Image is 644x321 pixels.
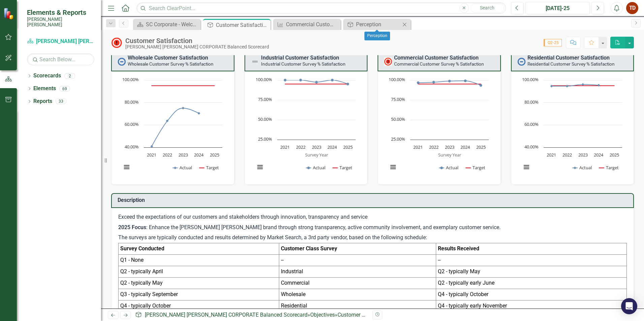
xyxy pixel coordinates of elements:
[252,77,361,178] div: Chart. Highcharts interactive chart.
[119,300,279,312] td: Q4 - typically October
[312,144,321,150] text: 2023
[216,21,269,29] div: Customer Satisfaction
[64,73,75,79] div: 2
[111,37,122,48] img: High Alert
[256,76,272,82] text: 100.00%
[258,116,272,122] text: 50.00%
[151,145,153,148] path: 2021, 40.9. Actual.
[525,2,590,14] button: [DATE]-25
[594,152,604,158] text: 2024
[27,38,94,45] a: [PERSON_NAME] [PERSON_NAME] CORPORATE Balanced Scorecard
[210,152,219,158] text: 2025
[128,55,208,61] a: Wholesale Customer Satisfaction​
[3,8,15,20] img: ClearPoint Strategy
[388,163,398,172] button: View chart menu, Chart
[445,144,454,150] text: 2023
[480,5,494,10] span: Search
[597,84,600,87] path: 2024, 95.4. Actual.
[122,163,131,172] button: View chart menu, Chart
[286,20,339,29] div: Commercial Customer Survey % Satisfaction​
[33,72,61,80] a: Scorecards
[394,61,484,67] small: Commercial Customer Survey % Satisfaction​
[343,144,352,150] text: 2025
[125,37,269,44] div: Customer Satisfaction
[136,2,506,14] input: Search ClearPoint...
[173,165,192,171] button: Show Actual
[118,77,227,178] div: Chart. Highcharts interactive chart.
[118,197,630,203] h3: Description
[125,44,269,49] div: [PERSON_NAME] [PERSON_NAME] CORPORATE Balanced Scorecard
[599,165,619,171] button: Show Target
[198,112,200,115] path: 2024, 70.4. Actual.
[476,144,486,150] text: 2025
[621,298,637,314] div: Open Intercom Messenger
[356,20,400,29] div: Perception
[438,152,461,158] text: Survey Year
[391,96,405,102] text: 75.00%
[306,165,325,171] button: Show Actual
[145,312,308,318] a: [PERSON_NAME] [PERSON_NAME] CORPORATE Balanced Scorecard
[151,84,216,87] g: Target, series 2 of 2. Line with 5 data points.
[345,20,400,29] a: Perception
[626,2,638,14] button: TD
[251,58,259,66] img: Not Defined
[581,83,584,86] path: 2023, 96.1. Actual.
[528,4,587,12] div: [DATE]-25
[517,58,525,66] img: No Information
[438,245,479,252] strong: Results Received
[284,79,349,85] g: Actual, series 1 of 2. Line with 5 data points.
[125,121,139,127] text: 60.00%
[279,255,436,266] td: --
[315,81,318,83] path: 2023, 97.4. Actual.
[59,86,70,92] div: 69
[56,99,66,104] div: 33
[389,76,405,82] text: 100.00%
[279,277,436,289] td: Commercial
[333,165,353,171] button: Show Target
[471,3,504,13] button: Search
[448,80,451,82] path: 2023, 98.7. Actual.
[310,312,335,318] a: Objectives
[578,152,587,158] text: 2023
[258,136,272,142] text: 25.00%
[27,16,94,28] small: [PERSON_NAME] [PERSON_NAME]
[163,152,172,158] text: 2022
[147,152,156,158] text: 2021
[346,83,349,85] path: 2025, 95. Actual.
[255,163,265,172] button: View chart menu, Chart
[384,58,392,66] img: Not Meeting Target
[544,39,562,46] span: Q2-25
[119,266,279,278] td: Q2 - typically April
[464,80,467,82] path: 2024, 99. Actual.
[135,311,367,319] div: » »
[118,77,226,178] svg: Interactive chart
[327,144,337,150] text: 2024
[566,85,568,87] path: 2022, 94.6. Actual.
[436,255,627,266] td: --
[252,77,359,178] svg: Interactive chart
[299,79,302,81] path: 2022, 100. Actual.
[385,77,492,178] svg: Interactive chart
[385,77,494,178] div: Chart. Highcharts interactive chart.
[305,152,328,158] text: Survey Year
[391,116,405,122] text: 50.00%
[436,289,627,300] td: Q4 - typically October
[609,152,619,158] text: 2025
[182,107,185,110] path: 2023, 75. Actual.
[199,165,219,171] button: Show Target
[417,81,420,84] path: 2021, 96.7. Actual.
[279,266,436,278] td: Industrial
[527,55,610,61] a: Residential Customer Satisfaction​
[480,84,482,87] path: 2025, 93.3. Actual.
[280,144,290,150] text: 2021
[331,79,333,81] path: 2024, 100. Actual.
[413,144,423,150] text: 2021
[120,245,164,252] strong: Survey Conducted
[258,96,272,102] text: 75.00%
[125,144,139,150] text: 40.00%
[122,76,139,82] text: 100.00%
[518,77,627,178] div: Chart. Highcharts interactive chart.
[194,152,204,158] text: 2024
[337,312,391,318] div: Customer Satisfaction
